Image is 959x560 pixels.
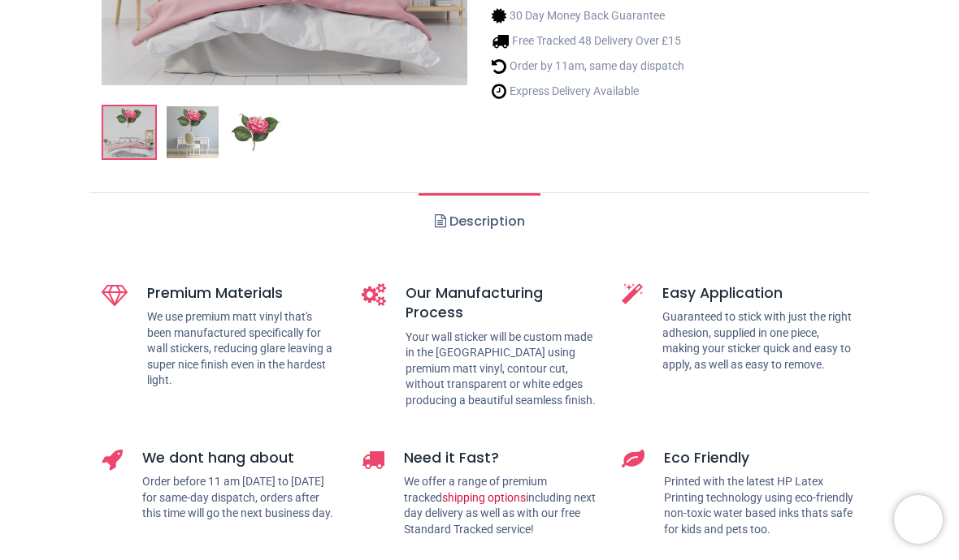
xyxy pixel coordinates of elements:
[492,58,725,75] li: Order by 11am, same day dispatch
[406,283,597,323] h5: Our Manufacturing Process
[230,106,282,158] img: WS-69744-03
[404,474,597,537] p: We offer a range of premium tracked including next day delivery as well as with our free Standard...
[404,448,597,468] h5: Need it Fast?
[664,474,857,537] p: Printed with the latest HP Latex Printing technology using eco-friendly non-toxic water based ink...
[442,491,526,504] a: shipping options
[662,309,857,373] p: Guaranteed to stick with just the right adhesion, supplied in one piece, making your sticker quic...
[142,448,337,468] h5: We dont hang about
[147,283,337,304] h5: Premium Materials
[664,448,857,468] h5: Eco Friendly
[147,309,337,389] p: We use premium matt vinyl that's been manufactured specifically for wall stickers, reducing glare...
[492,83,725,100] li: Express Delivery Available
[419,193,540,250] a: Description
[167,106,219,158] img: WS-69744-02
[492,7,725,24] li: 30 Day Money Back Guarantee
[103,106,155,158] img: Single Pink Rose Floral Wall Sticker
[142,474,337,522] p: Order before 11 am [DATE] to [DATE] for same-day dispatch, orders after this time will go the nex...
[662,283,857,304] h5: Easy Application
[894,495,943,544] iframe: Brevo live chat
[406,330,597,409] p: Your wall sticker will be custom made in the [GEOGRAPHIC_DATA] using premium matt vinyl, contour ...
[492,32,725,50] li: Free Tracked 48 Delivery Over £15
